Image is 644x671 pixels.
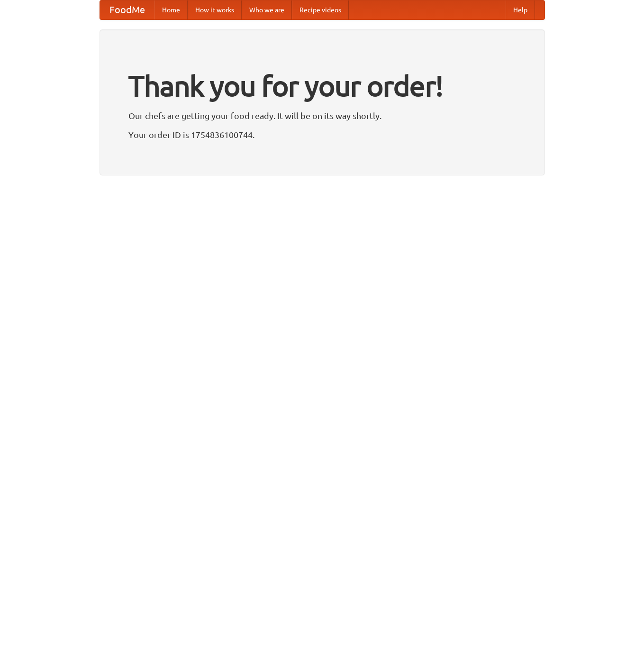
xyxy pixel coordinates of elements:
h1: Thank you for your order! [128,63,516,109]
a: Who we are [242,0,292,19]
a: Help [506,0,535,19]
a: Home [154,0,188,19]
p: Our chefs are getting your food ready. It will be on its way shortly. [128,109,516,123]
a: How it works [188,0,242,19]
a: FoodMe [100,0,154,19]
a: Recipe videos [292,0,349,19]
p: Your order ID is 1754836100744. [128,128,516,142]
